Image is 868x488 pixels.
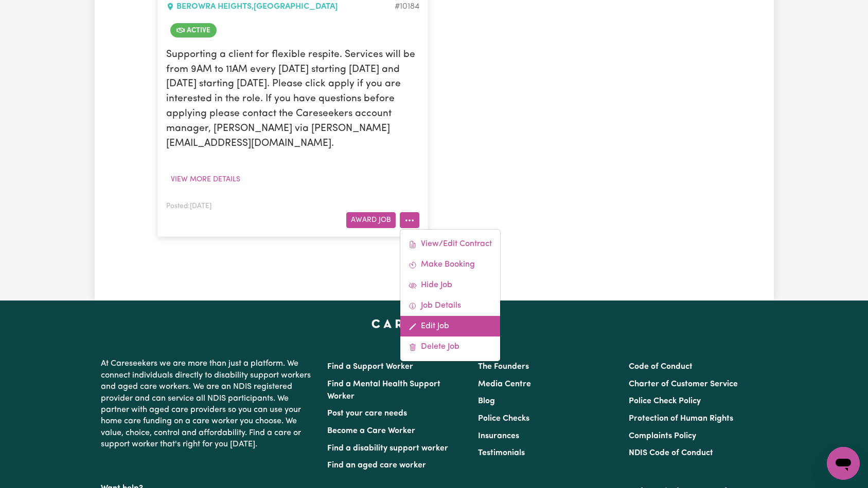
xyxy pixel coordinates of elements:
a: Code of Conduct [629,363,693,371]
div: Job ID #10184 [395,1,419,13]
a: Become a Care Worker [327,427,415,435]
p: At Careseekers we are more than just a platform. We connect individuals directly to disability su... [101,354,315,454]
a: Blog [478,397,495,405]
a: Job Details [400,295,500,316]
a: Police Check Policy [629,397,701,405]
button: More options [400,212,419,228]
a: Find a disability support worker [327,444,448,453]
a: Find an aged care worker [327,461,426,470]
a: The Founders [478,363,529,371]
a: Charter of Customer Service [629,380,738,388]
a: Police Checks [478,415,529,423]
a: View/Edit Contract [400,234,500,254]
a: Delete Job [400,336,500,357]
a: Careseekers home page [371,319,497,327]
a: Complaints Policy [629,432,696,440]
p: Supporting a client for flexible respite. Services will be from 9AM to 11AM every [DATE] starting... [166,48,419,152]
a: NDIS Code of Conduct [629,449,713,457]
a: Hide Job [400,275,500,295]
a: Testimonials [478,449,525,457]
a: Find a Mental Health Support Worker [327,380,440,401]
span: Posted: [DATE] [166,203,211,210]
a: Make Booking [400,254,500,275]
div: BEROWRA HEIGHTS , [GEOGRAPHIC_DATA] [166,1,395,13]
iframe: Button to launch messaging window [827,447,860,480]
a: Insurances [478,432,519,440]
a: Protection of Human Rights [629,415,733,423]
span: Job is active [170,23,217,37]
a: Media Centre [478,380,531,388]
button: Award Job [346,212,396,228]
a: Post your care needs [327,409,407,418]
a: Find a Support Worker [327,363,413,371]
div: More options [400,229,501,362]
a: Edit Job [400,316,500,336]
button: View more details [166,172,245,187]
